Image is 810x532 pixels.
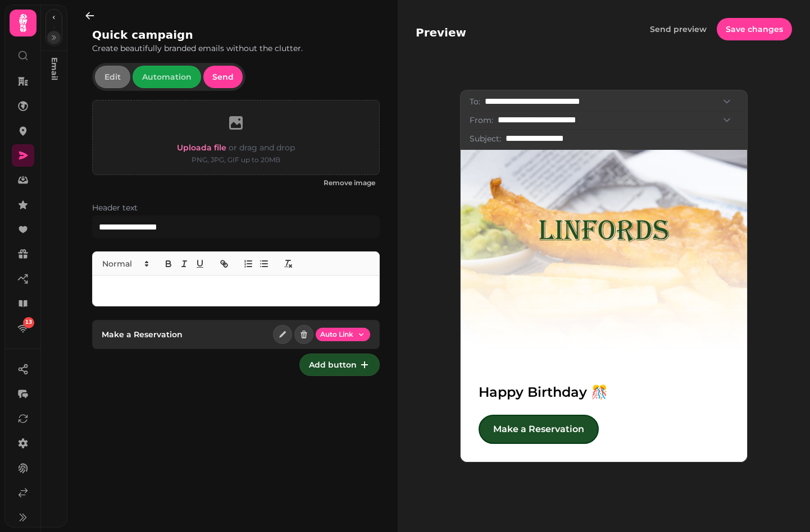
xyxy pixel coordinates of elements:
[95,66,130,88] button: Edit
[12,317,34,340] a: 13
[319,177,380,189] button: Remove image
[316,328,370,341] button: Auto Link
[203,66,243,88] button: Send
[650,25,707,33] span: Send preview
[104,73,121,81] span: Edit
[470,96,480,107] label: To:
[92,43,380,54] p: Create beautifully branded emails without the clutter.
[470,114,493,126] label: From:
[44,48,65,75] p: Email
[320,331,353,338] span: Auto Link
[25,319,33,327] span: 13
[133,66,201,88] button: Automation
[177,143,226,153] span: Upload a file
[726,25,783,33] span: Save changes
[142,73,192,81] span: Automation
[479,415,599,444] a: Make a Reservation
[226,141,295,154] p: or drag and drop
[324,180,375,186] span: Remove image
[299,354,380,376] button: Add button
[641,18,716,40] button: Send preview
[536,159,671,302] img: branding-header
[92,202,380,213] label: Header text
[470,133,501,144] label: Subject:
[212,73,234,81] span: Send
[309,361,357,369] span: Add button
[717,18,792,40] button: Save changes
[177,154,295,166] p: PNG, JPG, GIF up to 20MB
[102,329,183,340] span: Make a Reservation
[416,25,466,40] h2: Preview
[479,383,729,401] h1: Happy Birthday 🎊
[92,27,308,43] h2: Quick campaign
